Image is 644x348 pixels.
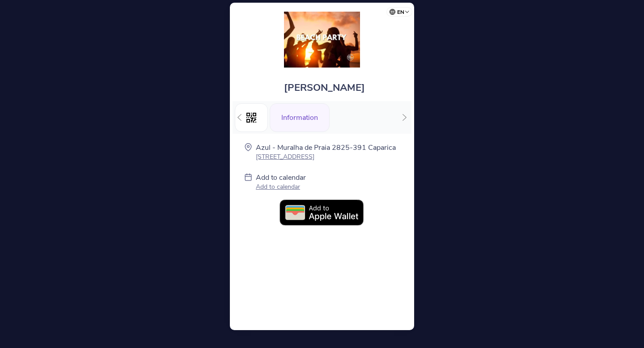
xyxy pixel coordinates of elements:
[256,182,306,191] p: Add to calendar
[280,199,364,226] img: EN_Add_to_Apple_Wallet.7a057787.svg
[284,81,365,94] span: [PERSON_NAME]
[284,12,360,68] img: Beach Party
[270,103,330,132] div: Information
[256,173,306,182] p: Add to calendar
[256,143,396,153] p: Azul - Muralha de Praia 2825-391 Caparica
[256,143,396,161] a: Azul - Muralha de Praia 2825-391 Caparica [STREET_ADDRESS]
[256,173,306,193] a: Add to calendar Add to calendar
[270,112,330,122] a: Information
[256,153,396,161] p: [STREET_ADDRESS]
